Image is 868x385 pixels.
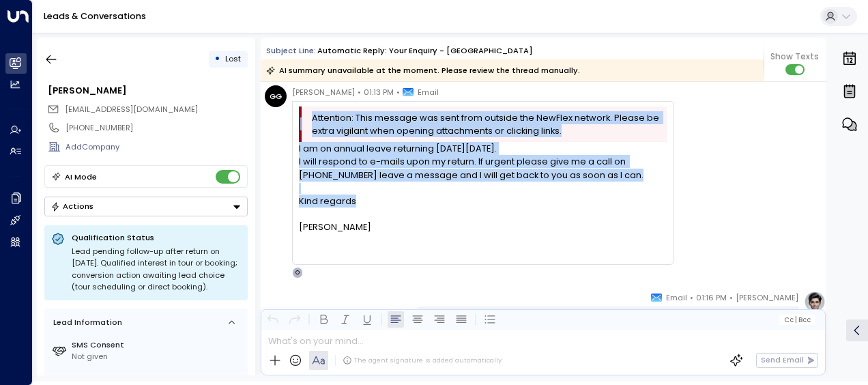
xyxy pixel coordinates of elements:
span: [PERSON_NAME] [736,291,798,304]
label: SMS Consent [72,339,243,351]
span: • [690,291,693,304]
span: • [396,85,400,99]
div: [PERSON_NAME] [48,84,247,97]
div: • [214,49,220,69]
span: I am on annual leave returning [DATE][DATE]. I will respond to e-mails upon my return. If urgent ... [299,142,667,182]
span: • [358,85,361,99]
span: 01:13 PM [364,85,394,99]
span: ggee@cocksedge.com [65,104,198,115]
div: AI Mode [65,170,97,184]
div: AI summary unavailable at the moment. Please review the thread manually. [266,63,580,77]
span: [PERSON_NAME] [299,220,371,233]
div: [PHONE_NUMBER] [66,122,247,134]
span: [EMAIL_ADDRESS][DOMAIN_NAME] [65,104,198,115]
img: profile-logo.png [804,291,826,313]
a: Leads & Conversations [44,10,146,22]
div: Lead Information [49,317,122,328]
button: Cc|Bcc [779,315,815,325]
div: Button group with a nested menu [44,197,248,216]
p: Qualification Status [72,232,241,243]
button: Undo [265,311,281,328]
span: 01:16 PM [696,291,727,304]
button: Redo [287,311,303,328]
div: The agent signature is added automatically [343,356,502,365]
div: Lead pending follow-up after return on [DATE]. Qualified interest in tour or booking; conversion ... [72,246,241,294]
span: Kind regards [299,195,356,208]
span: Attention: This message was sent from outside the NewFlex network. Please be extra vigilant when ... [312,111,663,137]
div: Automatic reply: Your enquiry - [GEOGRAPHIC_DATA] [317,45,533,57]
span: Show Texts [770,51,819,63]
span: Subject Line: [266,45,316,56]
div: O [292,267,303,278]
div: Actions [50,201,93,211]
span: Cc Bcc [784,316,811,324]
span: | [795,316,797,324]
span: Email [666,291,687,304]
span: Email [418,85,439,99]
span: Lost [225,53,241,64]
div: Not given [72,351,243,362]
div: AddCompany [66,141,247,153]
div: GG [265,85,287,107]
span: [PERSON_NAME] [292,85,355,99]
span: • [729,291,733,304]
button: Actions [44,197,248,216]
